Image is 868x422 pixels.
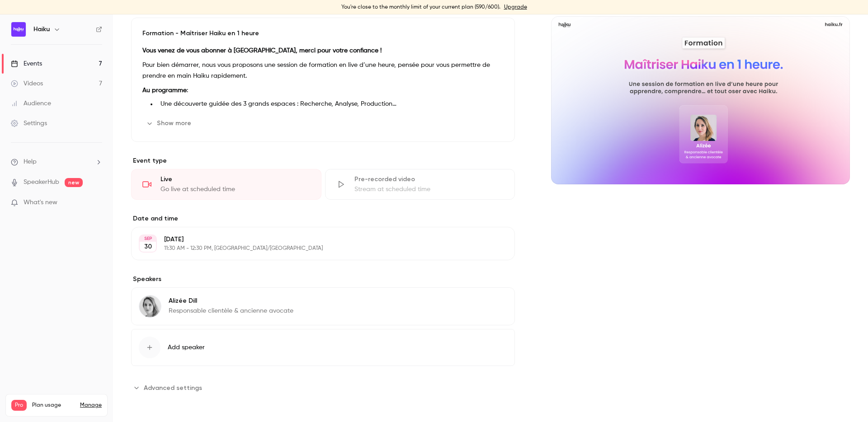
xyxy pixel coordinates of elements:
span: Advanced settings [144,383,202,393]
p: : [142,85,504,96]
div: Events [11,59,42,68]
p: 11:30 AM - 12:30 PM, [GEOGRAPHIC_DATA]/[GEOGRAPHIC_DATA] [164,245,467,252]
p: Pour bien démarrer, nous vous proposons une session de formation en live d’une heure, pensée pour... [142,60,504,81]
span: new [65,178,83,187]
strong: Au programme [142,87,187,94]
p: Formation - Maîtriser Haiku en 1 heure [142,29,504,38]
span: Add speaker [168,343,205,352]
h6: Haiku [33,25,50,34]
div: LiveGo live at scheduled time [131,169,321,200]
label: Date and time [131,214,515,223]
button: Add speaker [131,329,515,366]
section: Advanced settings [131,380,515,395]
span: Plan usage [32,402,75,409]
span: Help [24,157,37,167]
p: Responsable clientèle & ancienne avocate [169,306,293,315]
button: Advanced settings [131,380,208,395]
span: What's new [24,198,57,207]
button: Show more [142,116,197,131]
div: Settings [11,119,47,128]
p: Event type [131,156,515,165]
p: Alizée Dill [169,296,293,305]
a: Manage [80,402,102,409]
strong: Vous venez de vous abonner à [GEOGRAPHIC_DATA], merci pour votre confiance ! [142,47,382,54]
p: [DATE] [164,235,467,244]
div: Videos [11,79,43,88]
div: Stream at scheduled time [354,185,504,194]
section: Cover image [551,5,850,184]
li: help-dropdown-opener [11,157,102,167]
a: SpeakerHub [24,178,59,187]
div: Pre-recorded video [354,175,504,184]
div: SEP [140,235,156,242]
div: Alizée DillAlizée DillResponsable clientèle & ancienne avocate [131,287,515,325]
div: Live [160,175,310,184]
div: Audience [11,99,51,108]
p: 30 [144,242,152,251]
a: Upgrade [504,4,527,11]
span: Pro [11,400,27,411]
div: Go live at scheduled time [160,185,310,194]
img: Haiku [11,22,26,37]
li: Une découverte guidée des 3 grands espaces : Recherche, Analyse, Production [157,99,504,109]
img: Alizée Dill [139,295,161,317]
div: Pre-recorded videoStream at scheduled time [325,169,515,200]
label: Speakers [131,275,515,284]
